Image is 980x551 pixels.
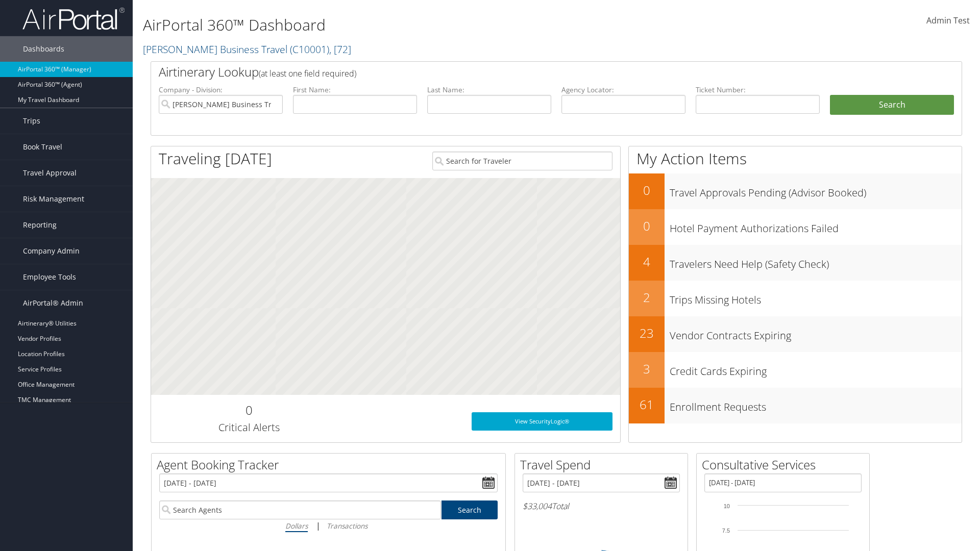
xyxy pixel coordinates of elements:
[23,160,77,186] span: Travel Approval
[926,15,970,26] span: Admin Test
[670,323,962,343] h3: Vendor Contracts Expiring
[523,500,680,512] h6: Total
[23,290,83,316] span: AirPortal® Admin
[629,388,962,423] a: 61Enrollment Requests
[629,360,665,378] h2: 3
[629,182,665,199] h2: 0
[159,148,272,169] h1: Traveling [DATE]
[23,238,80,264] span: Company Admin
[285,521,308,531] i: Dollars
[561,85,685,95] label: Agency Locator:
[23,134,62,160] span: Book Travel
[290,42,329,56] span: ( C10001 )
[23,186,84,212] span: Risk Management
[629,253,665,270] h2: 4
[159,402,339,419] h2: 0
[830,95,954,115] button: Search
[520,456,688,473] h2: Travel Spend
[670,181,962,200] h3: Travel Approvals Pending (Advisor Booked)
[23,264,76,290] span: Employee Tools
[159,519,498,532] div: |
[523,500,552,512] span: $33,004
[724,503,730,509] tspan: 10
[23,36,64,62] span: Dashboards
[629,316,962,352] a: 23Vendor Contracts Expiring
[23,212,57,238] span: Reporting
[327,521,367,531] i: Transactions
[629,352,962,388] a: 3Credit Cards Expiring
[259,68,356,79] span: (at least one field required)
[157,456,505,473] h2: Agent Booking Tracker
[702,456,869,473] h2: Consultative Services
[159,500,441,519] input: Search Agents
[472,412,612,431] a: View SecurityLogic®
[159,85,283,95] label: Company - Division:
[670,252,962,271] h3: Travelers Need Help (Safety Check)
[143,42,351,56] a: [PERSON_NAME] Business Travel
[670,395,962,414] h3: Enrollment Requests
[629,396,665,413] h2: 61
[629,289,665,306] h2: 2
[629,324,665,342] h2: 23
[926,5,970,37] a: Admin Test
[629,209,962,245] a: 0Hotel Payment Authorizations Failed
[629,173,962,209] a: 0Travel Approvals Pending (Advisor Booked)
[629,217,665,235] h2: 0
[670,288,962,307] h3: Trips Missing Hotels
[293,85,417,95] label: First Name:
[670,359,962,379] h3: Credit Cards Expiring
[629,281,962,316] a: 2Trips Missing Hotels
[159,63,887,81] h2: Airtinerary Lookup
[629,148,962,169] h1: My Action Items
[722,528,730,534] tspan: 7.5
[427,85,551,95] label: Last Name:
[696,85,820,95] label: Ticket Number:
[329,42,351,56] span: , [ 72 ]
[23,108,40,134] span: Trips
[629,245,962,281] a: 4Travelers Need Help (Safety Check)
[670,216,962,236] h3: Hotel Payment Authorizations Failed
[159,420,339,435] h3: Critical Alerts
[442,500,498,519] a: Search
[143,14,694,36] h1: AirPortal 360™ Dashboard
[22,7,125,31] img: airportal-logo.png
[432,152,612,170] input: Search for Traveler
